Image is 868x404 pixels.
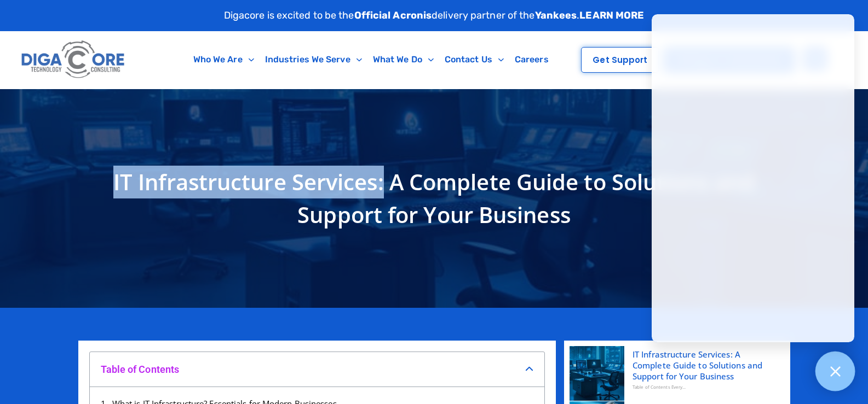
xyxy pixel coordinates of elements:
[525,365,533,373] div: Close table of contents
[101,363,525,376] h4: Table of Contents
[354,9,432,21] strong: Official Acronis
[633,382,777,393] div: Table of Contents Every...
[260,47,367,72] a: Industries We Serve
[174,47,568,72] nav: Menu
[535,9,577,21] strong: Yankees
[439,47,509,72] a: Contact Us
[581,47,659,73] a: Get Support
[579,9,644,21] a: LEARN MORE
[509,47,554,72] a: Careers
[188,47,260,72] a: Who We Are
[593,56,647,64] span: Get Support
[570,346,624,401] img: IT Infrastructure Services
[224,8,645,23] p: Digacore is excited to be the delivery partner of the .
[84,166,785,231] h1: IT Infrastructure Services: A Complete Guide to Solutions and Support for Your Business
[367,47,439,72] a: What We Do
[633,349,777,382] a: IT Infrastructure Services: A Complete Guide to Solutions and Support for Your Business
[652,14,854,342] iframe: Chatgenie Messenger
[19,37,128,83] img: Digacore logo 1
